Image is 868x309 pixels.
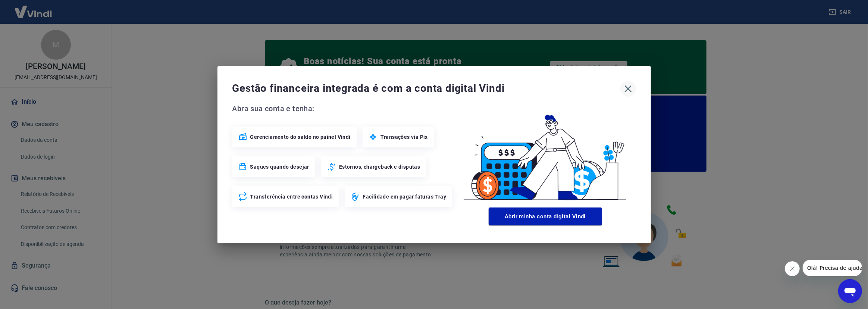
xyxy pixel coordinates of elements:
span: Olá! Precisa de ajuda? [4,5,63,11]
iframe: Botão para abrir a janela de mensagens [838,279,862,303]
span: Transferência entre contas Vindi [250,193,333,200]
iframe: Mensagem da empresa [803,260,862,276]
button: Abrir minha conta digital Vindi [489,207,602,225]
span: Gestão financeira integrada é com a conta digital Vindi [232,81,620,96]
img: Good Billing [455,103,636,205]
span: Estornos, chargeback e disputas [339,163,420,171]
span: Gerenciamento do saldo no painel Vindi [250,133,351,141]
span: Saques quando desejar [250,163,309,171]
span: Transações via Pix [380,133,428,141]
span: Abra sua conta e tenha: [232,103,455,115]
span: Facilidade em pagar faturas Tray [363,193,446,200]
iframe: Fechar mensagem [785,261,800,276]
